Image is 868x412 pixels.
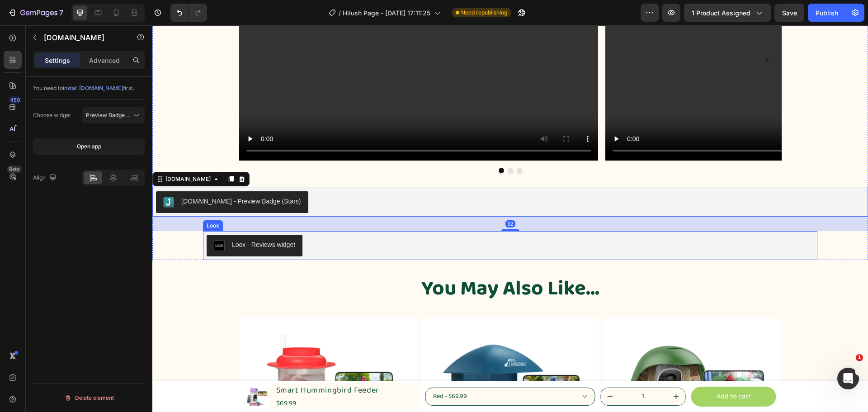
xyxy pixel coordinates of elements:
div: Publish [816,8,838,18]
img: Judgeme.png [11,171,22,182]
span: 1 [856,354,863,361]
button: 7 [4,4,67,22]
button: Dot [355,142,361,148]
button: 1 product assigned [684,4,771,22]
div: Undo/Redo [170,4,207,22]
p: Settings [45,56,70,65]
button: Judge.me - Preview Badge (Stars) [4,166,156,188]
button: Save [774,4,804,22]
div: Add to cart [564,365,599,378]
div: Delete element [64,393,114,403]
div: 32 [353,195,363,202]
button: Carousel Next Arrow [608,27,622,42]
span: Hilush Page - [DATE] 17:11:25 [343,8,430,18]
div: You need to first. [33,84,145,92]
button: increment [515,363,533,380]
span: Save [782,9,797,17]
div: [DOMAIN_NAME] - Preview Badge (Stars) [29,171,149,181]
button: decrement [449,363,467,380]
button: Preview Badge (Stars) [82,107,145,123]
div: 450 [9,96,22,104]
div: [DOMAIN_NAME] [11,150,60,158]
div: Align [33,172,58,184]
div: Choose widget [33,111,71,119]
span: / [339,8,341,18]
div: Loox [52,196,69,204]
iframe: Design area [152,25,868,412]
p: 7 [59,7,63,18]
button: Publish [808,4,846,22]
p: Advanced [89,56,120,65]
button: Add to cart [539,361,624,382]
button: Open app [33,138,145,155]
button: Delete element [33,391,145,405]
iframe: Intercom live chat [837,368,859,389]
button: Loox - Reviews widget [54,209,150,231]
div: Loox - Reviews widget [80,215,143,224]
span: Need republishing [461,9,507,17]
input: quantity [467,363,515,380]
div: Beta [7,166,22,173]
button: Dot [364,142,370,148]
img: loox.png [61,215,72,226]
button: Dot [346,142,352,148]
span: install [DOMAIN_NAME] [63,85,123,91]
span: Preview Badge (Stars) [86,112,143,118]
span: 1 product assigned [692,8,750,18]
p: Judge.me [44,32,121,43]
div: Open app [77,142,101,151]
